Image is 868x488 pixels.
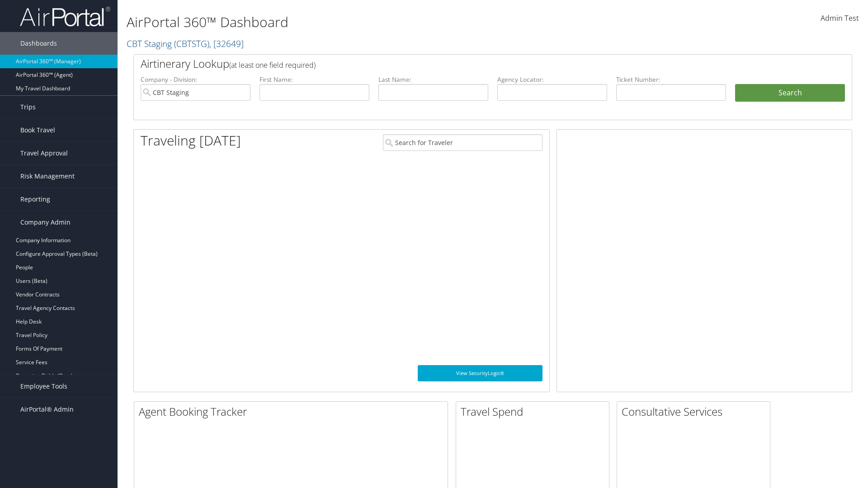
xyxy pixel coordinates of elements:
[418,365,542,381] a: View SecurityLogic®
[174,38,209,50] span: ( CBTSTG )
[821,5,859,33] a: Admin Test
[20,188,50,211] span: Reporting
[229,60,316,70] span: (at least one field required)
[127,38,244,50] a: CBT Staging
[127,13,615,32] h1: AirPortal 360™ Dashboard
[378,75,488,84] label: Last Name:
[616,75,726,84] label: Ticket Number:
[383,134,542,151] input: Search for Traveler
[139,404,448,419] h2: Agent Booking Tracker
[20,375,67,398] span: Employee Tools
[20,142,68,164] span: Travel Approval
[20,119,55,141] span: Book Travel
[20,32,57,55] span: Dashboards
[20,398,74,421] span: AirPortal® Admin
[821,13,859,23] span: Admin Test
[20,96,36,118] span: Trips
[20,211,71,234] span: Company Admin
[622,404,770,419] h2: Consultative Services
[141,75,250,84] label: Company - Division:
[497,75,607,84] label: Agency Locator:
[259,75,369,84] label: First Name:
[20,165,75,188] span: Risk Management
[20,6,110,27] img: airportal-logo.png
[461,404,609,419] h2: Travel Spend
[735,84,845,102] button: Search
[209,38,244,50] span: , [ 32649 ]
[141,131,241,150] h1: Traveling [DATE]
[141,56,785,71] h2: Airtinerary Lookup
